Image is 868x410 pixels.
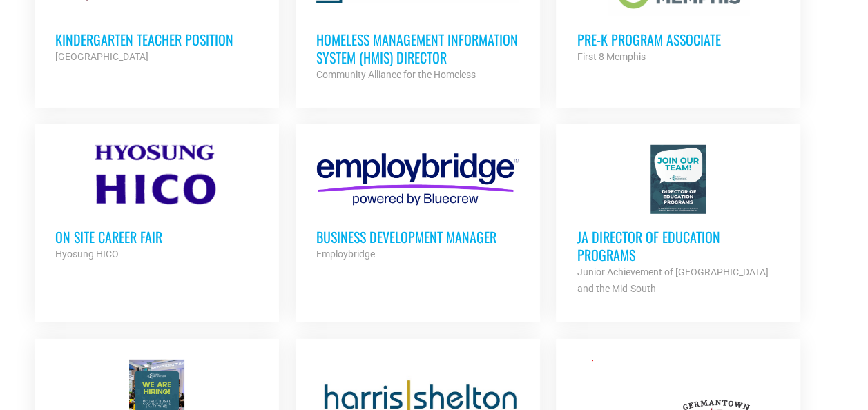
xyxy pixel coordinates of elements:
[35,124,279,283] a: On Site Career Fair Hyosung HICO
[577,30,780,48] h3: Pre-K Program Associate
[556,124,800,318] a: JA Director of Education Programs Junior Achievement of [GEOGRAPHIC_DATA] and the Mid-South
[55,51,148,62] strong: [GEOGRAPHIC_DATA]
[55,30,258,48] h3: Kindergarten Teacher Position
[316,69,476,80] strong: Community Alliance for the Homeless
[316,228,519,246] h3: Business Development Manager
[55,248,119,260] strong: Hyosung HICO
[296,124,540,283] a: Business Development Manager Employbridge
[55,228,258,246] h3: On Site Career Fair
[316,248,375,260] strong: Employbridge
[577,266,768,294] strong: Junior Achievement of [GEOGRAPHIC_DATA] and the Mid-South
[577,228,780,264] h3: JA Director of Education Programs
[316,30,519,66] h3: Homeless Management Information System (HMIS) Director
[577,51,645,62] strong: First 8 Memphis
